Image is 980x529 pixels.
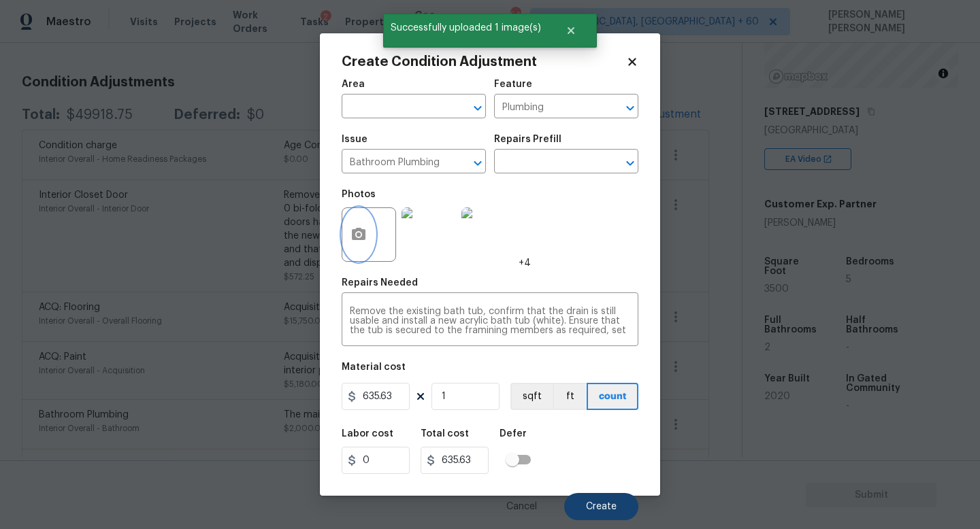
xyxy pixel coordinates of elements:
button: Cancel [485,493,559,520]
h5: Repairs Needed [342,278,418,288]
h5: Issue [342,135,367,144]
span: Cancel [506,502,537,512]
textarea: Remove the existing bath tub, confirm that the drain is still usable and install a new acrylic ba... [350,307,630,335]
button: Create [564,493,638,520]
button: Open [621,154,640,173]
button: Open [468,154,487,173]
button: sqft [510,383,553,410]
button: Open [621,99,640,118]
button: count [587,383,638,410]
span: Create [586,502,617,512]
h5: Material cost [342,362,406,372]
button: Close [549,17,593,44]
h5: Feature [494,80,532,89]
span: +4 [519,256,531,270]
h5: Repairs Prefill [494,135,561,144]
h5: Labor cost [342,429,393,439]
h5: Total cost [421,429,469,439]
h2: Create Condition Adjustment [342,55,626,69]
h5: Photos [342,190,376,199]
h5: Defer [500,429,527,439]
button: Open [468,99,487,118]
button: ft [553,383,587,410]
h5: Area [342,80,365,89]
span: Successfully uploaded 1 image(s) [383,14,549,42]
